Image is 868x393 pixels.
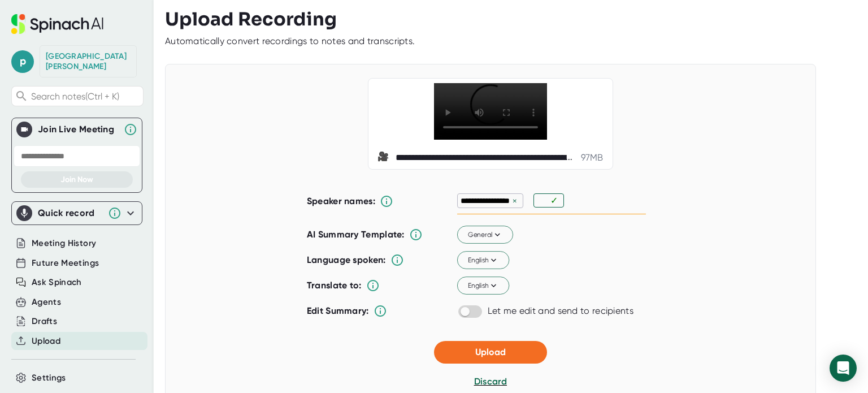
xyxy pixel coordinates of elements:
b: AI Summary Template: [307,229,405,240]
div: Quick record [16,202,137,224]
div: Quick record [38,208,102,219]
span: p [11,50,34,73]
div: Join Live MeetingJoin Live Meeting [16,118,137,141]
button: Upload [434,341,547,364]
button: Ask Spinach [32,276,82,289]
button: Future Meetings [32,257,99,270]
button: English [457,252,509,270]
span: Search notes (Ctrl + K) [31,91,140,102]
button: English [457,277,509,295]
div: Automatically convert recordings to notes and transcripts. [165,36,415,47]
b: Translate to: [307,280,362,291]
button: Agents [32,296,61,309]
span: General [468,230,503,240]
img: Join Live Meeting [19,124,30,135]
div: ✓ [550,195,561,206]
span: Discard [474,376,507,387]
b: Speaker names: [307,196,375,206]
div: Join Live Meeting [38,124,118,135]
b: Language spoken: [307,254,386,265]
div: Let me edit and send to recipients [488,305,633,317]
div: 97 MB [581,152,604,163]
span: Upload [475,347,506,357]
button: Discard [474,375,507,388]
span: video [377,151,391,165]
button: Upload [32,335,60,348]
button: General [457,226,513,244]
div: × [510,196,520,206]
b: Edit Summary: [307,305,369,316]
button: Settings [32,372,66,385]
span: English [468,280,499,291]
div: Open Intercom Messenger [830,355,857,382]
button: Meeting History [32,237,96,250]
h3: Upload Recording [165,8,857,30]
div: Francia Rodriguez [46,51,131,71]
button: Join Now [21,171,133,188]
button: Drafts [32,315,57,328]
span: English [468,255,499,265]
span: Join Now [60,175,93,184]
